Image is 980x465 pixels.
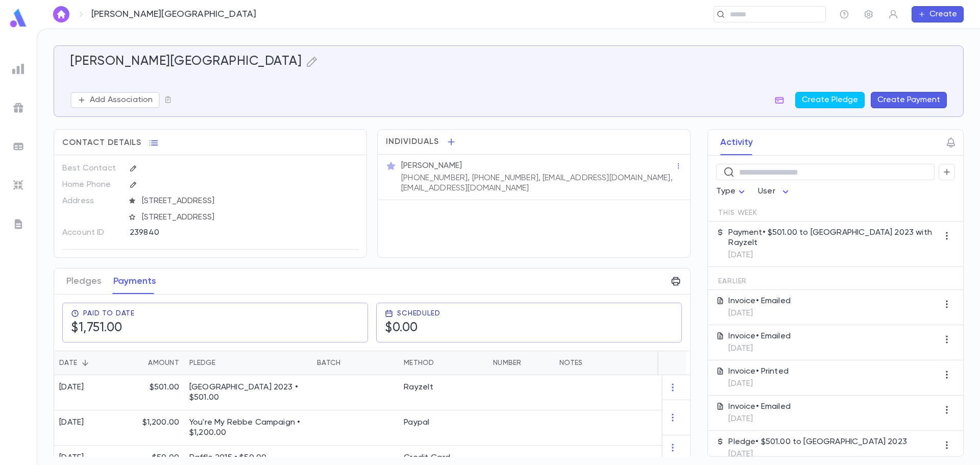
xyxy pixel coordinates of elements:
[728,437,907,447] p: Pledge • $501.00 to [GEOGRAPHIC_DATA] 2023
[554,351,682,375] div: Notes
[138,212,359,223] span: [STREET_ADDRESS]
[317,351,340,375] div: Batch
[62,138,141,148] span: Contact Details
[404,418,430,428] div: Paypal
[142,418,179,428] p: $1,200.00
[312,351,399,375] div: Batch
[404,351,434,375] div: Method
[912,6,964,22] button: Create
[113,268,156,294] button: Payments
[83,309,135,317] span: Paid To Date
[728,449,907,459] p: [DATE]
[12,179,24,191] img: imports_grey.530a8a0e642e233f2baf0ef88e8c9fcb.svg
[59,351,77,375] div: Date
[871,92,947,108] button: Create Payment
[148,351,179,375] div: Amount
[12,102,24,114] img: campaigns_grey.99e729a5f7ee94e3726e6486bddda8f1.svg
[728,228,939,248] p: Payment • $501.00 to [GEOGRAPHIC_DATA] 2023 with RayzeIt
[54,351,123,375] div: Date
[12,218,24,230] img: letters_grey.7941b92b52307dd3b8a917253454ce1c.svg
[91,9,256,20] p: [PERSON_NAME][GEOGRAPHIC_DATA]
[404,382,433,393] div: RayzeIt
[488,351,554,375] div: Number
[59,418,84,428] div: [DATE]
[758,182,792,202] div: User
[728,379,789,389] p: [DATE]
[559,351,582,375] div: Notes
[12,140,24,153] img: batches_grey.339ca447c9d9533ef1741baa751efc33.svg
[59,453,84,463] div: [DATE]
[728,308,791,319] p: [DATE]
[189,418,307,438] p: You're My Rebbe Campaign • $1,200.00
[62,160,121,177] p: Best Contact
[123,351,184,375] div: Amount
[71,321,135,336] h5: $1,751.00
[401,173,675,193] p: [PHONE_NUMBER], [PHONE_NUMBER], [EMAIL_ADDRESS][DOMAIN_NAME], [EMAIL_ADDRESS][DOMAIN_NAME]
[189,382,307,403] p: [GEOGRAPHIC_DATA] 2023 • $501.00
[138,196,359,206] span: [STREET_ADDRESS]
[70,92,160,108] button: Add Association
[718,277,747,285] span: Earlier
[795,92,865,108] button: Create Pledge
[77,355,93,371] button: Sort
[152,453,179,463] p: $50.00
[716,187,736,195] span: Type
[66,268,101,294] button: Pledges
[62,193,121,209] p: Address
[728,250,939,260] p: [DATE]
[12,63,24,75] img: reports_grey.c525e4749d1bce6a11f5fe2a8de1b229.svg
[758,187,775,195] span: User
[728,402,791,412] p: Invoice • Emailed
[189,453,307,463] p: Raffle 2015 • $50.00
[720,130,753,155] button: Activity
[718,209,757,217] span: This Week
[70,54,302,69] h5: [PERSON_NAME][GEOGRAPHIC_DATA]
[401,161,462,171] p: [PERSON_NAME]
[62,225,121,241] p: Account ID
[404,453,450,463] div: Credit Card
[728,331,791,341] p: Invoice • Emailed
[385,321,440,336] h5: $0.00
[728,366,789,377] p: Invoice • Printed
[184,351,312,375] div: Pledge
[399,351,488,375] div: Method
[728,414,791,424] p: [DATE]
[55,10,67,18] img: home_white.a664292cf8c1dea59945f0da9f25487c.svg
[397,309,440,317] span: Scheduled
[150,382,179,393] p: $501.00
[62,177,121,193] p: Home Phone
[90,95,153,105] p: Add Association
[130,225,308,240] div: 239840
[189,351,216,375] div: Pledge
[728,296,791,306] p: Invoice • Emailed
[493,351,522,375] div: Number
[716,182,748,202] div: Type
[728,344,791,354] p: [DATE]
[386,137,439,147] span: Individuals
[8,8,29,28] img: logo
[59,382,84,393] div: [DATE]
